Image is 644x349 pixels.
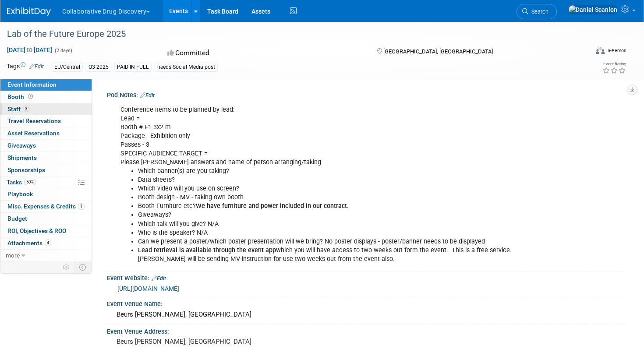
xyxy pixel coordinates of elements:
[7,215,27,222] span: Budget
[196,202,349,210] b: We have furniture and power included in our contract.
[0,103,92,115] a: Staff3
[517,4,557,19] a: Search
[0,213,92,225] a: Budget
[7,179,36,186] span: Tasks
[6,252,20,259] span: more
[25,46,34,53] span: to
[0,115,92,127] a: Travel Reservations
[117,338,314,345] pre: Beurs [PERSON_NAME], [GEOGRAPHIC_DATA]
[138,176,521,184] li: Data sheets?
[7,227,66,234] span: ROI, Objectives & ROO
[0,237,92,249] a: Attachments4
[534,46,626,59] div: Event Format
[138,193,521,202] li: Booth design - MV - taking own booth
[7,203,85,210] span: Misc. Expenses & Credits
[138,167,521,176] li: Which banner(s) are you taking?
[0,127,92,139] a: Asset Reservations
[52,63,83,72] div: EU/Central
[138,229,521,237] li: Who is the speaker? N/A
[138,211,521,219] li: Giveaways?
[138,184,521,193] li: Which video will you use on screen?
[0,91,92,103] a: Booth
[26,93,35,100] span: Booth not reserved yet
[0,152,92,164] a: Shipments
[528,8,548,15] span: Search
[7,166,45,173] span: Sponsorships
[155,63,218,72] div: needs Social Media post
[7,93,35,100] span: Booth
[7,46,53,54] span: [DATE] [DATE]
[0,201,92,212] a: Misc. Expenses & Credits1
[114,63,152,72] div: PAID IN FULL
[602,62,626,66] div: Event Rating
[74,261,92,273] td: Toggle Event Tabs
[29,63,44,70] a: Edit
[86,63,111,72] div: Q3 2025
[107,297,626,308] div: Event Venue Name:
[7,190,33,197] span: Playbook
[45,240,51,246] span: 4
[0,140,92,152] a: Giveaways
[138,220,521,229] li: Which talk will you give? N/A
[138,202,521,211] li: Booth Furniture etc?
[7,7,51,16] img: ExhibitDay
[165,46,363,61] div: Committed
[152,275,166,282] a: Edit
[383,48,493,55] span: [GEOGRAPHIC_DATA], [GEOGRAPHIC_DATA]
[140,92,155,99] a: Edit
[24,179,36,185] span: 50%
[0,176,92,188] a: Tasks50%
[117,285,179,292] a: [URL][DOMAIN_NAME]
[59,261,74,273] td: Personalize Event Tab Strip
[54,48,72,53] span: (2 days)
[0,225,92,237] a: ROI, Objectives & ROO
[606,47,626,54] div: In-Person
[7,106,29,113] span: Staff
[7,240,51,247] span: Attachments
[78,203,85,210] span: 1
[4,26,574,42] div: Lab of the Future Europe 2025
[7,154,37,161] span: Shipments
[114,101,527,268] div: Conference items to be planned by lead: Lead = Booth # F1 3x2 m Package - Exhibition only Passes ...
[107,88,626,100] div: Pod Notes:
[0,79,92,91] a: Event Information
[0,188,92,200] a: Playbook
[7,142,36,149] span: Giveaways
[113,308,620,321] div: Beurs [PERSON_NAME], [GEOGRAPHIC_DATA]
[0,250,92,261] a: more
[138,247,276,254] b: Lead retrieval is available through the event app
[107,271,626,283] div: Event Website:
[596,47,605,54] img: Format-Inperson.png
[7,130,60,137] span: Asset Reservations
[7,81,57,88] span: Event Information
[7,117,61,124] span: Travel Reservations
[0,164,92,176] a: Sponsorships
[138,246,521,264] li: which you will have access to two weeks out form the event. This is a free service. [PERSON_NAME]...
[107,325,626,336] div: Event Venue Address:
[138,237,521,246] li: Can we present a poster/which poster presentation will we bring? No poster displays - poster/bann...
[7,62,44,72] td: Tags
[23,106,29,112] span: 3
[568,5,618,14] img: Daniel Scanlon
